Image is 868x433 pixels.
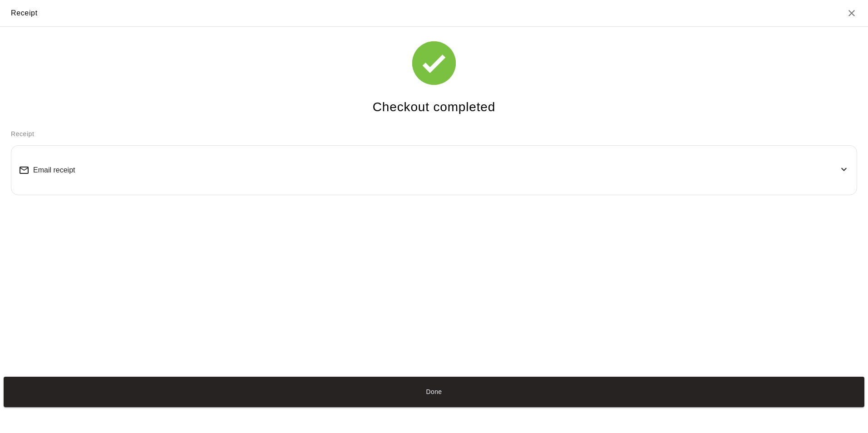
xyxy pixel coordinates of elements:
[11,129,857,139] p: Receipt
[4,377,864,407] button: Done
[373,99,495,115] h4: Checkout completed
[33,166,75,174] span: Email receipt
[846,8,857,19] button: Close
[11,7,38,19] div: Receipt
